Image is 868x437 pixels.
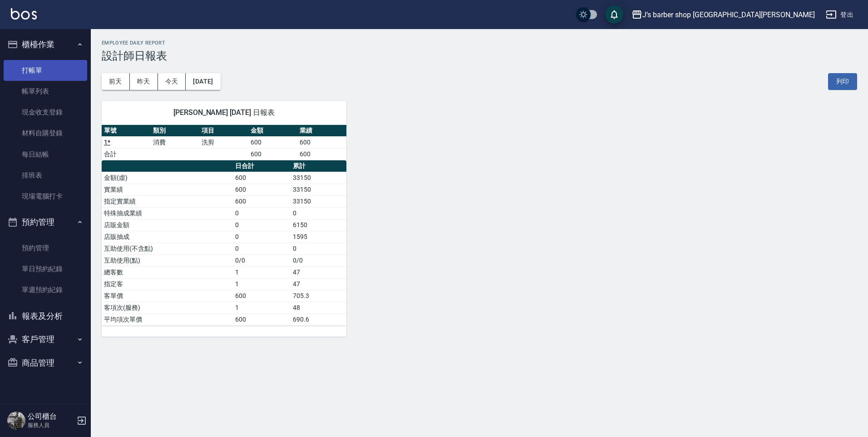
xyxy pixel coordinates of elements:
[102,219,233,231] td: 店販金額
[102,231,233,243] td: 店販抽成
[233,219,291,231] td: 0
[291,184,346,195] td: 33150
[102,313,233,325] td: 平均項次單價
[4,351,87,375] button: 商品管理
[4,186,87,207] a: 現場電腦打卡
[291,302,346,313] td: 48
[233,266,291,278] td: 1
[102,278,233,290] td: 指定客
[291,195,346,207] td: 33150
[233,290,291,302] td: 600
[291,231,346,243] td: 1595
[291,254,346,266] td: 0/0
[233,243,291,254] td: 0
[102,73,130,90] button: 前天
[130,73,158,90] button: 昨天
[822,6,857,23] button: 登出
[102,148,151,160] td: 合計
[291,219,346,231] td: 6150
[248,136,297,148] td: 600
[291,172,346,184] td: 33150
[102,184,233,195] td: 實業績
[102,207,233,219] td: 特殊抽成業績
[233,313,291,325] td: 600
[102,290,233,302] td: 客單價
[151,125,200,137] th: 類別
[233,160,291,172] th: 日合計
[828,73,857,90] button: 列印
[102,172,233,184] td: 金額(虛)
[102,40,857,46] h2: Employee Daily Report
[102,160,346,326] table: a dense table
[297,148,346,160] td: 600
[4,123,87,144] a: 材料自購登錄
[233,231,291,243] td: 0
[4,144,87,165] a: 每日結帳
[102,302,233,313] td: 客項次(服務)
[291,290,346,302] td: 705.3
[102,254,233,266] td: 互助使用(點)
[28,412,74,421] h5: 公司櫃台
[233,254,291,266] td: 0/0
[233,278,291,290] td: 1
[158,73,186,90] button: 今天
[605,5,623,24] button: save
[28,421,74,429] p: 服務人員
[4,258,87,279] a: 單日預約紀錄
[113,108,335,117] span: [PERSON_NAME] [DATE] 日報表
[199,125,248,137] th: 項目
[102,266,233,278] td: 總客數
[199,136,248,148] td: 洗剪
[7,412,25,430] img: Person
[4,304,87,328] button: 報表及分析
[233,302,291,313] td: 1
[291,313,346,325] td: 690.6
[248,148,297,160] td: 600
[291,243,346,254] td: 0
[102,243,233,254] td: 互助使用(不含點)
[233,195,291,207] td: 600
[291,266,346,278] td: 47
[4,165,87,186] a: 排班表
[186,73,220,90] button: [DATE]
[4,81,87,102] a: 帳單列表
[4,102,87,123] a: 現金收支登錄
[102,50,857,62] h3: 設計師日報表
[4,279,87,300] a: 單週預約紀錄
[291,160,346,172] th: 累計
[4,60,87,81] a: 打帳單
[102,125,346,160] table: a dense table
[11,8,37,20] img: Logo
[4,328,87,351] button: 客戶管理
[642,9,815,20] div: J’s barber shop [GEOGRAPHIC_DATA][PERSON_NAME]
[151,136,200,148] td: 消費
[291,278,346,290] td: 47
[628,5,819,24] button: J’s barber shop [GEOGRAPHIC_DATA][PERSON_NAME]
[248,125,297,137] th: 金額
[233,184,291,195] td: 600
[297,136,346,148] td: 600
[297,125,346,137] th: 業績
[102,195,233,207] td: 指定實業績
[233,207,291,219] td: 0
[291,207,346,219] td: 0
[4,33,87,56] button: 櫃檯作業
[102,125,151,137] th: 單號
[4,238,87,258] a: 預約管理
[233,172,291,184] td: 600
[4,210,87,234] button: 預約管理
